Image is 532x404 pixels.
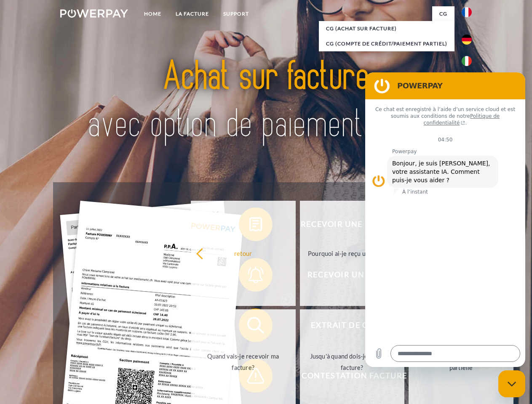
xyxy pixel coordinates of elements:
[319,21,454,36] a: CG (achat sur facture)
[319,36,454,51] a: CG (Compte de crédit/paiement partiel)
[168,6,216,21] a: LA FACTURE
[432,6,454,21] a: CG
[216,6,256,21] a: Support
[365,72,525,367] iframe: Fenêtre de messagerie
[498,370,525,397] iframe: Bouton de lancement de la fenêtre de messagerie, conversation en cours
[462,7,472,17] img: fr
[60,9,128,18] img: logo-powerpay-white.svg
[305,247,400,259] div: Pourquoi ai-je reçu une facture?
[137,6,168,21] a: Home
[196,351,291,373] div: Quand vais-je recevoir ma facture?
[305,351,400,373] div: Jusqu'à quand dois-je payer ma facture?
[462,56,472,66] img: it
[196,247,291,259] div: retour
[462,35,472,45] img: de
[80,40,452,161] img: title-powerpay_fr.svg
